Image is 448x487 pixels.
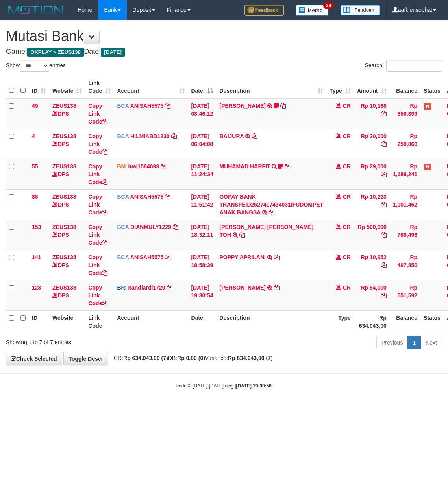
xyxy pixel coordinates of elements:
[244,5,284,16] img: Feedback.jpg
[6,335,181,346] div: Showing 1 to 7 of 7 entries
[49,250,85,280] td: DPS
[32,284,41,291] span: 128
[216,76,326,98] th: Description: activate to sort column ascending
[165,194,170,200] a: Copy ANISAH5575 to clipboard
[219,133,244,139] a: BAIJURA
[219,254,265,260] a: POPPY APRILANI
[176,383,272,389] small: code © [DATE]-[DATE] dwg |
[88,224,107,246] a: Copy Link Code
[130,194,164,200] a: ANISAH5575
[296,5,329,16] img: Button%20Memo.svg
[49,280,85,310] td: DPS
[219,163,270,170] a: MUHAMAD HARFIT
[381,201,387,208] a: Copy Rp 10,223 to clipboard
[85,310,114,333] th: Link Code
[280,103,286,109] a: Copy INA PAUJANAH to clipboard
[114,310,188,333] th: Account
[354,159,390,189] td: Rp 29,000
[49,98,85,129] td: DPS
[32,163,38,170] span: 55
[219,284,265,291] a: [PERSON_NAME]
[343,254,351,260] span: CR
[326,76,354,98] th: Type: activate to sort column ascending
[376,336,408,349] a: Previous
[390,280,420,310] td: Rp 551,592
[407,336,421,349] a: 1
[49,189,85,220] td: DPS
[52,224,76,230] a: ZEUS138
[88,194,107,216] a: Copy Link Code
[63,352,108,365] a: Toggle Descr
[6,28,442,44] h1: Mutasi Bank
[274,254,280,260] a: Copy POPPY APRILANI to clipboard
[165,103,170,109] a: Copy ANISAH5575 to clipboard
[88,103,107,125] a: Copy Link Code
[117,194,129,200] span: BCA
[29,310,49,333] th: ID
[117,163,126,170] span: BNI
[110,355,273,361] span: CR: DB: Variance:
[354,98,390,129] td: Rp 10,168
[32,224,41,230] span: 153
[219,103,265,109] a: [PERSON_NAME]
[343,163,351,170] span: CR
[390,159,420,189] td: Rp 1,189,241
[188,98,216,129] td: [DATE] 03:46:12
[216,310,326,333] th: Description
[354,250,390,280] td: Rp 10,652
[49,129,85,159] td: DPS
[390,220,420,250] td: Rp 768,496
[88,133,107,155] a: Copy Link Code
[52,163,76,170] a: ZEUS138
[52,133,76,139] a: ZEUS138
[420,336,442,349] a: Next
[117,133,129,139] span: BCA
[101,48,125,57] span: [DATE]
[130,103,164,109] a: ANISAH5575
[167,284,172,291] a: Copy nandiardi1720 to clipboard
[354,310,390,333] th: Rp 634.043,00
[381,232,387,238] a: Copy Rp 500,000 to clipboard
[424,164,431,170] span: Has Note
[32,194,38,200] span: 88
[88,284,107,306] a: Copy Link Code
[130,254,164,260] a: ANISAH5575
[386,60,442,72] input: Search:
[6,60,66,72] label: Show entries
[381,262,387,268] a: Copy Rp 10,652 to clipboard
[165,254,170,260] a: Copy ANISAH5575 to clipboard
[341,5,380,15] img: panduan.png
[171,133,177,139] a: Copy HILMIABD1230 to clipboard
[123,355,168,361] strong: Rp 634.043,00 (7)
[130,133,170,139] a: HILMIABD1230
[177,355,205,361] strong: Rp 0,00 (0)
[365,60,442,72] label: Search:
[161,163,166,170] a: Copy lual1584693 to clipboard
[269,209,274,216] a: Copy GOPAY BANK TRANSFEID2527417434031IFUDOMPET ANAK BANGSA to clipboard
[239,232,245,238] a: Copy CARINA OCTAVIA TOH to clipboard
[343,103,351,109] span: CR
[49,310,85,333] th: Website
[49,220,85,250] td: DPS
[20,60,49,72] select: Showentries
[188,76,216,98] th: Date: activate to sort column descending
[354,189,390,220] td: Rp 10,223
[6,352,62,365] a: Check Selected
[381,171,387,177] a: Copy Rp 29,000 to clipboard
[85,76,114,98] th: Link Code: activate to sort column ascending
[88,163,107,185] a: Copy Link Code
[188,220,216,250] td: [DATE] 18:32:11
[390,310,420,333] th: Balance
[326,310,354,333] th: Type
[219,194,323,216] a: GOPAY BANK TRANSFEID2527417434031IFUDOMPET ANAK BANGSA
[88,254,107,276] a: Copy Link Code
[188,129,216,159] td: [DATE] 06:04:08
[354,76,390,98] th: Amount: activate to sort column ascending
[343,224,351,230] span: CR
[188,310,216,333] th: Date
[27,48,84,57] span: OXPLAY > ZEUS138
[390,76,420,98] th: Balance
[354,220,390,250] td: Rp 500,000
[130,224,171,230] a: DIANMULY1229
[343,284,351,291] span: CR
